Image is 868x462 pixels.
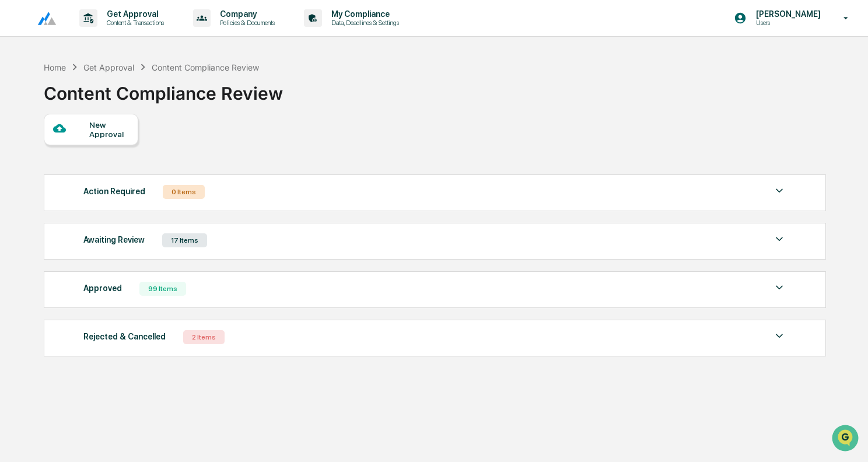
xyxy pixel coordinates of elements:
p: [PERSON_NAME] [747,9,827,19]
img: logo [28,11,56,26]
span: Attestations [96,147,145,159]
img: caret [772,281,786,295]
div: Get Approval [83,62,134,72]
div: Content Compliance Review [152,62,259,72]
div: Start new chat [40,89,191,101]
div: Content Compliance Review [44,73,283,104]
p: Get Approval [97,9,170,19]
div: Awaiting Review [83,232,145,247]
button: Start new chat [198,93,212,107]
p: My Compliance [322,9,405,19]
div: 99 Items [139,282,186,296]
div: 2 Items [183,330,225,344]
p: Content & Transactions [97,19,170,27]
p: Policies & Documents [211,19,281,27]
p: Data, Deadlines & Settings [322,19,405,27]
div: 17 Items [162,233,207,247]
p: Users [747,19,827,27]
div: 🔎 [12,170,21,180]
div: Home [44,62,66,72]
div: Rejected & Cancelled [83,329,166,344]
span: Data Lookup [23,169,73,181]
div: 🖐️ [12,148,21,157]
p: How can we help? [12,24,212,43]
div: 🗄️ [85,148,94,157]
a: 🗄️Attestations [80,142,149,163]
div: We're available if you need us! [40,101,148,110]
div: Approved [83,281,122,296]
img: 1746055101610-c473b297-6a78-478c-a979-82029cc54cd1 [12,89,33,110]
img: caret [772,329,786,343]
p: Company [211,9,281,19]
img: caret [772,232,786,246]
img: caret [772,184,786,198]
a: Powered byPylon [82,197,141,206]
span: Preclearance [23,147,75,159]
div: Action Required [83,184,145,199]
a: 🖐️Preclearance [7,142,80,163]
div: 0 Items [163,185,205,199]
a: 🔎Data Lookup [7,164,78,185]
div: New Approval [89,120,128,139]
span: Pylon [116,198,141,206]
iframe: Open customer support [831,423,862,455]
